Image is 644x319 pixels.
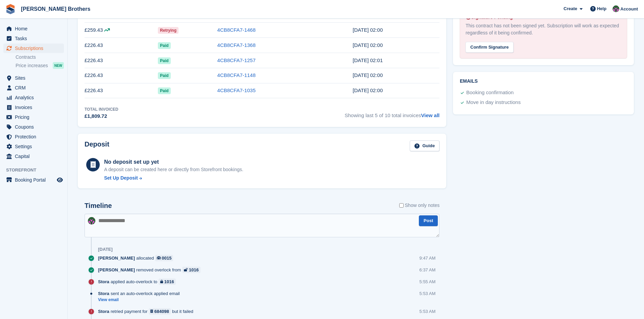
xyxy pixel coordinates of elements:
[5,4,16,14] img: stora-icon-8386f47178a22dfd0bd8f6a31ec36ba5ce8667c1dd55bd0f319d3a0aa187defe.svg
[85,140,109,152] h2: Deposit
[3,142,64,151] a: menu
[159,278,175,285] a: 1016
[217,72,256,78] a: 4CB8CFA7-1148
[217,42,256,48] a: 4CB8CFA7-1368
[85,68,158,83] td: £226.43
[217,57,256,63] a: 4CB8CFA7-1257
[15,175,55,185] span: Booking Portal
[15,152,55,161] span: Capital
[466,22,621,36] div: This contract has not been signed yet. Subscription will work as expected regardless of it being ...
[353,57,383,63] time: 2025-06-16 01:01:48 UTC
[15,24,55,33] span: Home
[189,267,199,273] div: 1016
[155,255,173,261] a: 0015
[15,44,55,53] span: Subscriptions
[597,5,606,12] span: Help
[3,34,64,43] a: menu
[399,202,440,209] label: Show only notes
[15,122,55,132] span: Coupons
[3,44,64,53] a: menu
[158,27,178,34] span: Retrying
[98,290,109,297] span: Stora
[18,3,93,15] a: [PERSON_NAME] Brothers
[3,132,64,141] a: menu
[85,112,118,120] div: £1,809.72
[98,278,109,285] span: Stora
[3,152,64,161] a: menu
[85,53,158,68] td: £226.43
[15,73,55,83] span: Sites
[98,308,109,315] span: Stora
[6,167,67,174] span: Storefront
[345,106,440,120] span: Showing last 5 of 10 total invoices
[104,175,138,182] div: Set Up Deposit
[420,290,436,297] div: 5:53 AM
[353,27,383,33] time: 2025-08-11 01:00:47 UTC
[158,87,170,94] span: Paid
[3,175,64,185] a: menu
[85,23,158,38] td: £259.43
[158,42,170,49] span: Paid
[53,62,64,69] div: NEW
[149,308,171,315] a: 684098
[419,215,438,227] button: Post
[15,112,55,122] span: Pricing
[98,278,179,285] div: applied auto-overlock to
[98,290,183,297] div: sent an auto-overlock applied email
[88,217,95,224] img: Nick Wright
[466,42,513,53] div: Confirm Signature
[15,34,55,43] span: Tasks
[353,87,383,93] time: 2025-04-21 01:00:08 UTC
[3,103,64,112] a: menu
[217,87,256,93] a: 4CB8CFA7-1035
[15,132,55,141] span: Protection
[85,106,118,112] div: Total Invoiced
[164,278,174,285] div: 1016
[3,24,64,33] a: menu
[15,142,55,151] span: Settings
[353,42,383,48] time: 2025-07-14 01:00:08 UTC
[613,5,619,12] img: Nick Wright
[420,308,436,315] div: 5:53 AM
[182,267,200,273] a: 1016
[3,83,64,92] a: menu
[217,27,256,33] a: 4CB8CFA7-1468
[15,93,55,102] span: Analytics
[16,54,64,60] a: Contracts
[16,62,48,69] span: Price increases
[3,112,64,122] a: menu
[410,140,439,152] a: Guide
[466,40,513,46] a: Confirm Signature
[15,83,55,92] span: CRM
[3,73,64,83] a: menu
[16,62,64,69] a: Price increases NEW
[104,158,243,166] div: No deposit set up yet
[466,99,521,107] div: Move in day instructions
[154,308,169,315] div: 684098
[98,308,197,315] div: retried payment for but it failed
[620,6,638,12] span: Account
[158,57,170,64] span: Paid
[399,202,404,209] input: Show only notes
[85,38,158,53] td: £226.43
[420,255,436,261] div: 9:47 AM
[98,267,135,273] span: [PERSON_NAME]
[98,255,176,261] div: allocated
[98,255,135,261] span: [PERSON_NAME]
[15,103,55,112] span: Invoices
[564,5,577,12] span: Create
[466,89,514,97] div: Booking confirmation
[104,166,243,173] p: A deposit can be created here or directly from Storefront bookings.
[85,83,158,98] td: £226.43
[421,112,439,118] a: View all
[98,247,113,252] div: [DATE]
[98,297,183,303] a: View email
[85,202,112,210] h2: Timeline
[3,93,64,102] a: menu
[162,255,172,261] div: 0015
[158,72,170,79] span: Paid
[420,267,436,273] div: 6:37 AM
[3,122,64,132] a: menu
[460,79,627,84] h2: Emails
[98,267,204,273] div: removed overlock from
